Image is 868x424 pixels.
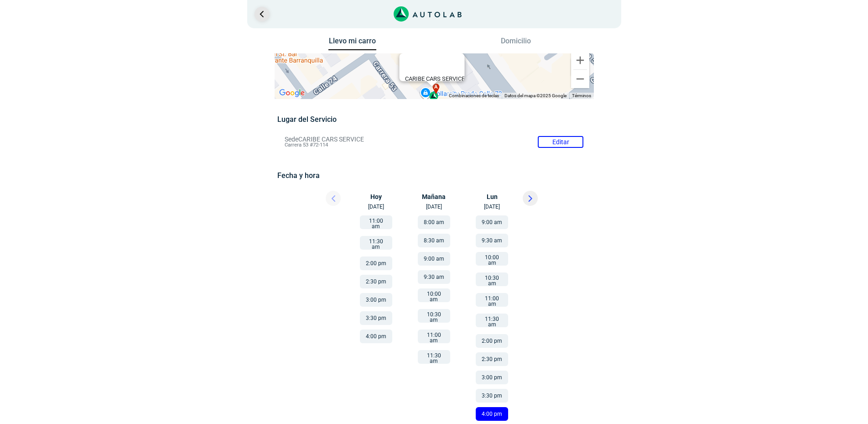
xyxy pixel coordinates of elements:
[476,352,508,366] button: 2:30 pm
[476,272,508,286] button: 10:30 am
[492,37,540,50] button: Domicilio
[394,9,462,18] a: Link al sitio de autolab
[360,236,392,250] button: 11:30 am
[476,407,508,421] button: 4:00 pm
[476,371,508,384] button: 3:00 pm
[328,37,376,51] button: Llevo mi carro
[449,93,499,99] button: Combinaciones de teclas
[405,75,464,82] b: CARIBE CARS SERVICE
[360,330,392,343] button: 4:00 pm
[476,334,508,348] button: 2:00 pm
[476,252,508,266] button: 10:00 am
[418,288,450,302] button: 10:00 am
[277,115,591,124] h5: Lugar del Servicio
[360,293,392,307] button: 3:00 pm
[418,309,450,323] button: 10:30 am
[571,51,589,69] button: Ampliar
[360,311,392,325] button: 3:30 pm
[572,93,591,98] a: Términos (se abre en una nueva pestaña)
[476,234,508,247] button: 9:30 am
[360,256,392,270] button: 2:00 pm
[360,215,392,229] button: 11:00 am
[418,215,450,229] button: 8:00 am
[418,252,450,266] button: 9:00 am
[476,314,508,327] button: 11:30 am
[360,275,392,288] button: 2:30 pm
[277,171,591,180] h5: Fecha y hora
[476,215,508,229] button: 9:00 am
[476,293,508,307] button: 11:00 am
[434,84,438,91] span: a
[418,270,450,284] button: 9:30 am
[504,93,567,98] span: Datos del mapa ©2025 Google
[277,87,307,99] a: Abre esta zona en Google Maps (se abre en una nueva ventana)
[255,7,269,21] a: Ir al paso anterior
[444,51,466,73] button: Cerrar
[418,330,450,343] button: 11:00 am
[418,350,450,364] button: 11:30 am
[571,70,589,88] button: Reducir
[418,234,450,247] button: 8:30 am
[405,75,464,89] div: Carrera 53 #72-114
[277,87,307,99] img: Google
[476,389,508,403] button: 3:30 pm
